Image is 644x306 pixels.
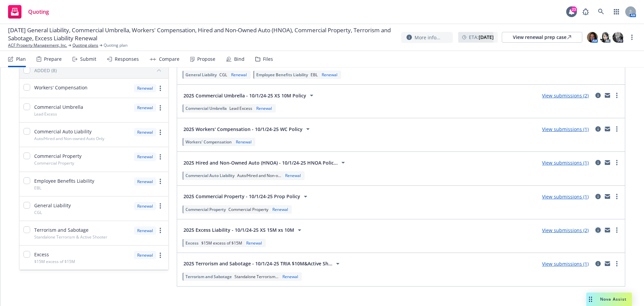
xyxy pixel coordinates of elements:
a: more [613,159,621,167]
div: Drag to move [586,293,595,306]
span: Workers' Compensation [185,139,232,145]
a: more [613,226,621,234]
span: Terrorism and Sabotage [34,226,89,233]
div: Renewal [134,226,156,235]
a: circleInformation [594,159,602,167]
button: More info... [401,32,453,43]
a: more [156,251,164,259]
div: Renewal [134,177,156,186]
div: Responses [115,56,139,62]
a: mail [603,260,611,268]
div: Renewal [245,240,263,246]
a: mail [603,125,611,133]
a: more [156,202,164,210]
div: Renewal [230,72,248,78]
div: Renewal [134,152,156,161]
span: ETA : [469,34,494,41]
a: Report a Bug [579,5,592,18]
a: ACF Property Management, Inc. [8,42,67,48]
span: Standalone Terrorism... [234,274,278,279]
a: Quoting plans [72,42,98,48]
div: Renewal [134,202,156,210]
div: ADDED (8) [34,67,57,74]
button: ADDED (8) [34,65,164,76]
a: more [613,192,621,201]
button: 2025 Workers' Compensation - 10/1/24-25 WC Policy [181,122,314,136]
span: Commercial Property [34,152,82,160]
button: 2025 Commercial Umbrella - 10/1/24-25 XS 10M Policy [181,89,318,102]
span: Excess [34,251,49,258]
div: Bind [234,56,245,62]
div: Renewal [134,84,156,92]
div: Submit [80,56,96,62]
span: 2025 Commercial Umbrella - 10/1/24-25 XS 10M Policy [183,92,306,99]
strong: [DATE] [479,34,494,40]
span: Commercial Auto Liability [34,128,92,135]
a: more [613,125,621,133]
a: circleInformation [594,192,602,201]
div: Renewal [281,274,300,279]
span: Lead Excess [34,111,57,117]
a: more [156,104,164,112]
span: 2025 Commercial Property - 10/1/24-25 Prop Policy [183,193,300,200]
span: Standalone Terrorism & Active Shooter [34,234,107,240]
span: 2025 Terrorism and Sabotage - 10/1/24-25 TRIA $10M&Active Sh... [183,260,332,267]
div: Renewal [271,207,289,212]
span: More info... [415,34,440,41]
a: View submissions (2) [542,92,589,99]
button: 2025 Hired and Non-Owned Auto (HNOA) - 10/1/24-25 HNOA Polic... [181,156,350,169]
img: photo [612,32,623,43]
button: Nova Assist [586,293,632,306]
span: Auto/Hired and Non-o... [237,173,281,178]
a: mail [603,91,611,99]
div: 23 [571,6,577,12]
span: General Liability [185,72,217,78]
span: Employee Benefits Liability [34,177,94,184]
span: Nova Assist [600,296,627,302]
div: View renewal prep case [513,32,571,42]
span: Commercial Property [185,207,226,212]
span: Commercial Auto Liability [185,173,234,178]
a: circleInformation [594,226,602,234]
button: 2025 Commercial Property - 10/1/24-25 Prop Policy [181,190,312,203]
span: EBL [34,185,41,191]
a: mail [603,192,611,201]
a: more [156,153,164,161]
span: Commercial Umbrella [34,103,83,111]
div: Renewal [134,128,156,136]
a: View submissions (1) [542,126,589,132]
a: View submissions (1) [542,160,589,166]
a: Switch app [610,5,623,18]
span: CGL [34,210,42,215]
span: Quoting [28,9,49,14]
a: View submissions (1) [542,261,589,267]
a: Search [594,5,608,18]
div: Renewal [234,139,253,145]
span: Auto/Hired and Non-owned Auto Only [34,136,104,141]
a: more [613,260,621,268]
span: Commercial Umbrella [185,105,227,111]
a: more [628,33,636,41]
div: Files [263,56,273,62]
div: Propose [197,56,215,62]
span: Commercial Property [228,207,268,212]
div: Prepare [44,56,62,62]
span: Commercial Property [34,160,74,166]
a: more [156,128,164,136]
span: General Liability [34,202,71,209]
div: Plan [16,56,26,62]
span: Excess [185,240,199,246]
span: Quoting plan [104,42,127,48]
a: circleInformation [594,260,602,268]
a: circleInformation [594,91,602,99]
span: CGL [219,72,227,78]
span: $15M excess of $15M [34,259,75,264]
div: Renewal [255,105,273,111]
div: Renewal [320,72,339,78]
button: 2025 Terrorism and Sabotage - 10/1/24-25 TRIA $10M&Active Sh... [181,257,344,270]
span: Terrorism and Sabotage [185,274,232,279]
a: View submissions (2) [542,227,589,233]
span: 2025 Hired and Non-Owned Auto (HNOA) - 10/1/24-25 HNOA Polic... [183,159,338,166]
span: Employee Benefits Liability [256,72,308,78]
span: [DATE] General Liability, Commercial Umbrella, Workers' Compensation, Hired and Non-Owned Auto (H... [8,26,396,42]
